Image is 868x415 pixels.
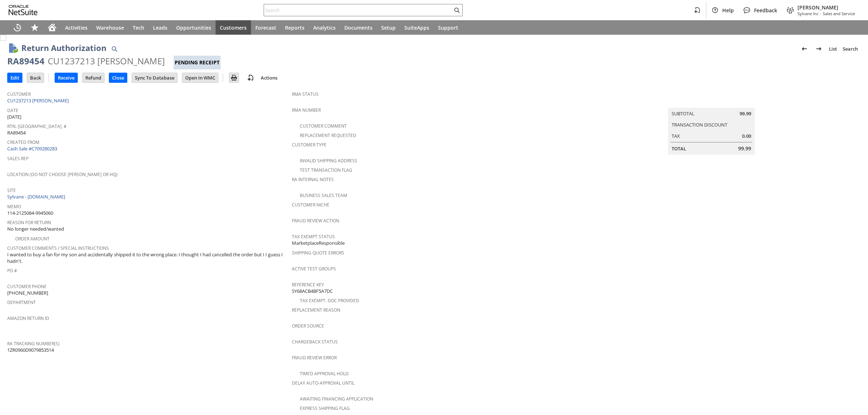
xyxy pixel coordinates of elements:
[258,74,280,81] a: Actions
[292,142,327,148] a: Customer Type
[722,7,734,14] span: Help
[313,24,336,31] span: Analytics
[216,20,251,35] a: Customers
[7,187,16,193] a: Site
[292,307,340,313] a: Replacement reason
[55,73,77,82] input: Receive
[82,73,104,82] input: Refund
[7,129,26,136] span: RA89454
[7,114,21,120] span: [DATE]
[7,226,64,232] span: No longer needed/wanted
[61,20,92,35] a: Activities
[300,192,347,198] a: Business Sales Team
[92,20,128,35] a: Warehouse
[7,145,57,152] a: Cash Sale #C709280283
[281,20,309,35] a: Reports
[742,133,751,140] span: 0.00
[300,396,373,402] a: Awaiting Financing Application
[7,245,109,251] a: Customer Comments / Special Instructions
[797,4,855,11] span: [PERSON_NAME]
[96,24,124,31] span: Warehouse
[434,20,463,35] a: Support
[8,73,22,82] input: Edit
[110,44,119,53] img: Quick Find
[7,123,67,129] a: Rtn. [GEOGRAPHIC_DATA]. #
[246,73,255,82] img: add-record.svg
[672,133,680,139] a: Tax
[7,219,51,226] a: Reason For Return
[740,110,751,117] span: 99.99
[300,158,357,164] a: Invalid Shipping Address
[255,24,276,31] span: Forecast
[7,315,49,321] a: Amazon Return ID
[7,299,36,305] a: Department
[797,11,818,16] span: Sylvane Inc
[7,283,47,290] a: Customer Phone
[7,210,53,217] span: 114-2125084-9945060
[381,24,396,31] span: Setup
[400,20,434,35] a: SuiteApps
[43,20,61,35] a: Home
[182,73,218,82] input: Open In WMC
[377,20,400,35] a: Setup
[452,6,461,14] svg: Search
[840,43,861,55] a: Search
[26,20,43,35] div: Shortcuts
[128,20,149,35] a: Tech
[292,355,337,361] a: Fraud Review Error
[149,20,172,35] a: Leads
[48,23,56,32] svg: Home
[754,7,777,14] span: Feedback
[176,24,211,31] span: Opportunities
[65,24,88,31] span: Activities
[300,167,352,173] a: Test Transaction Flag
[9,5,38,15] svg: logo
[7,155,29,162] a: Sales Rep
[292,202,329,208] a: Customer Niche
[672,145,686,152] a: Total
[800,44,809,53] img: Previous
[7,290,48,296] span: [PHONE_NUMBER]
[404,24,429,31] span: SuiteApps
[292,323,324,329] a: Order Source
[292,339,338,345] a: Chargeback Status
[292,266,336,272] a: Active Test Groups
[292,282,324,288] a: Reference Key
[7,347,54,354] span: 1ZR0960D9079853514
[823,11,855,16] span: Sales and Service
[820,11,821,16] span: -
[7,251,288,265] span: I wanted to buy a fan for my son and accidentally shipped it to the wrong place. I thought I had ...
[30,23,39,32] svg: Shortcuts
[292,380,354,386] a: Delay Auto-Approval Until
[7,107,18,114] a: Date
[309,20,340,35] a: Analytics
[7,97,71,104] a: CU1237213 [PERSON_NAME]
[292,288,333,295] span: SY68ACB4BF5A7DC
[300,371,349,377] a: Timed Approval Hold
[438,24,458,31] span: Support
[292,250,344,256] a: Shipping Quote Errors
[7,204,21,210] a: Memo
[340,20,377,35] a: Documents
[27,73,44,82] input: Back
[229,73,239,82] input: Print
[292,91,319,97] a: RMA Status
[7,193,67,200] a: Sylvane - [DOMAIN_NAME]
[7,341,60,347] a: RA Tracking Number(s)
[15,236,50,242] a: Order Amount
[48,55,165,67] div: CU1237213 [PERSON_NAME]
[738,145,751,152] span: 99.99
[668,96,755,108] caption: Summary
[285,24,305,31] span: Reports
[264,6,452,14] input: Search
[220,24,247,31] span: Customers
[7,55,44,67] div: RA89454
[344,24,373,31] span: Documents
[814,44,823,53] img: Next
[153,24,167,31] span: Leads
[21,42,106,54] h1: Return Authorization
[300,298,359,304] a: Tax Exempt. Doc Provided
[672,110,694,117] a: Subtotal
[9,20,26,35] a: Recent Records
